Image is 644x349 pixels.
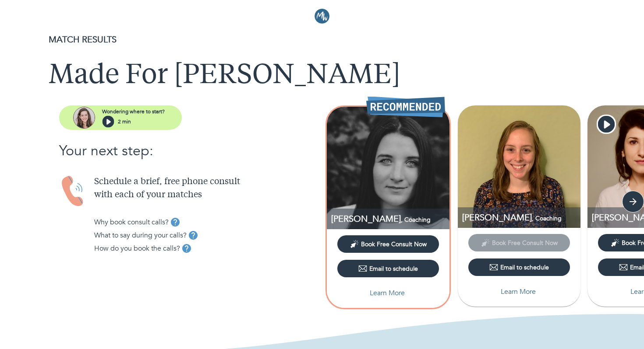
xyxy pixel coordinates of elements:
[94,175,322,202] p: Schedule a brief, free phone consult with each of your matches
[501,286,536,297] p: Learn More
[73,107,95,129] img: assistant
[468,283,570,300] button: Learn More
[370,288,405,298] p: Learn More
[59,175,87,207] img: Handset
[49,33,595,46] p: MATCH RESULTS
[94,243,180,254] p: How do you book the calls?
[462,212,580,223] p: Coaching
[315,9,329,24] img: Logo
[361,240,427,248] span: Book Free Consult Now
[358,264,418,273] div: Email to schedule
[468,238,570,247] span: This provider has not yet shared their calendar link. Please email the provider to schedule
[468,258,570,276] button: Email to schedule
[337,235,439,253] button: Book Free Consult Now
[327,107,449,229] img: Abigail Finck profile
[94,230,187,241] p: What to say during your calls?
[187,229,200,242] button: tooltip
[118,118,131,126] p: 2 min
[49,60,595,92] h1: Made For [PERSON_NAME]
[94,217,169,227] p: Why book consult calls?
[532,214,562,223] span: , Coaching
[102,108,165,115] p: Wondering where to start?
[458,105,580,228] img: Kristen Wenzel profile
[331,213,449,225] p: Coaching
[59,140,322,161] p: Your next step:
[180,242,193,255] button: tooltip
[489,263,549,272] div: Email to schedule
[401,216,431,224] span: , Coaching
[59,105,182,130] button: assistantWondering where to start?2 min
[337,260,439,277] button: Email to schedule
[169,216,182,229] button: tooltip
[366,96,445,117] img: Recommended Therapist
[337,284,439,302] button: Learn More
